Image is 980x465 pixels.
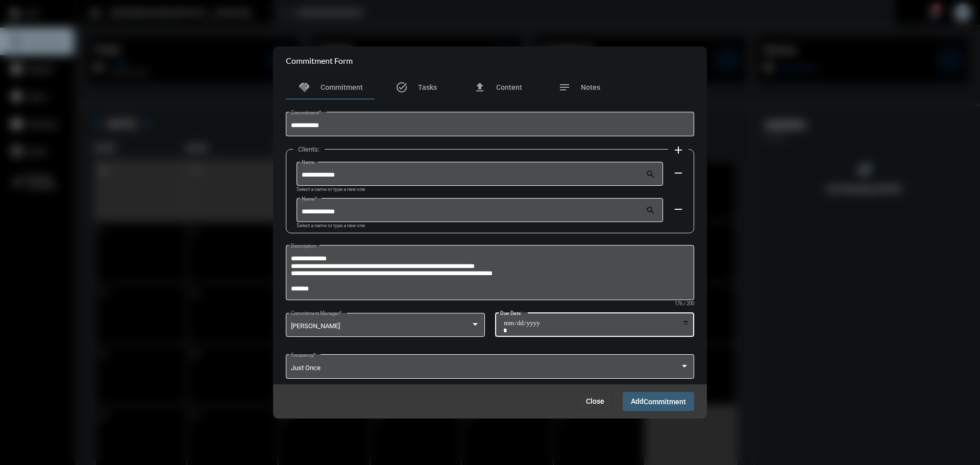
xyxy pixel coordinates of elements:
span: [PERSON_NAME] [291,322,340,330]
mat-icon: remove [672,167,684,179]
span: Just Once [291,364,321,372]
button: AddCommitment [623,392,694,411]
mat-hint: Select a name or type a new one [297,187,365,192]
mat-icon: add [672,144,684,156]
mat-icon: remove [672,203,684,215]
span: Add [631,397,686,405]
span: Close [586,397,604,405]
mat-icon: search [646,169,658,181]
mat-icon: notes [558,81,571,93]
span: Tasks [418,83,437,91]
mat-icon: task_alt [396,81,408,93]
mat-icon: search [646,205,658,217]
span: Commitment [644,398,686,406]
span: Notes [581,83,600,91]
h2: Commitment Form [286,56,353,65]
mat-hint: Select a name or type a new one [297,223,365,229]
mat-hint: 176 / 200 [675,301,694,307]
mat-icon: file_upload [474,81,486,93]
span: Content [496,83,522,91]
button: Close [578,392,612,410]
span: Commitment [321,83,363,91]
mat-icon: handshake [298,81,310,93]
label: Clients: [293,145,325,153]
